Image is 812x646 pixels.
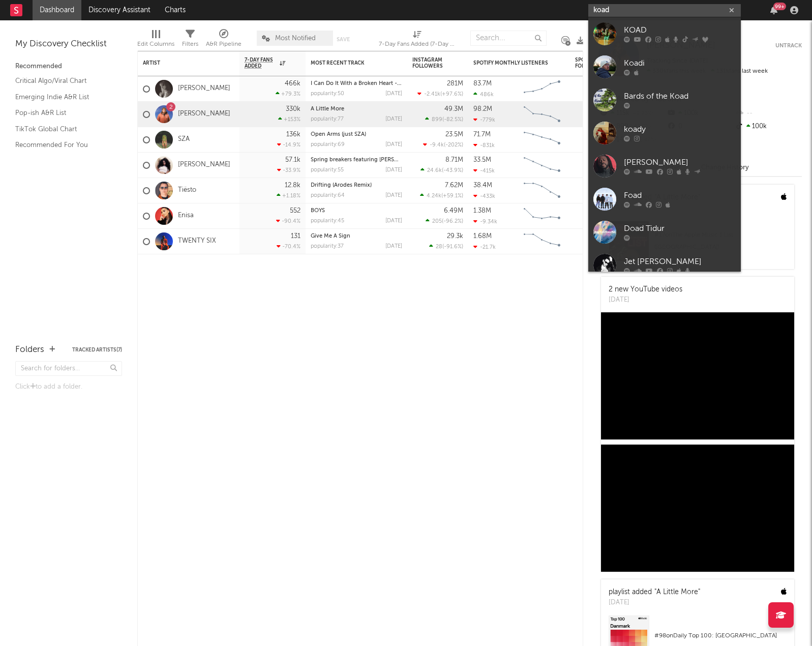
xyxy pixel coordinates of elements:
[470,31,547,46] input: Search...
[206,25,242,55] div: A&R Pipeline
[311,106,402,112] div: A Little More
[447,233,463,240] div: 29.3k
[278,116,300,123] div: +153 %
[444,117,462,123] span: -82.5 %
[443,193,462,199] span: +59.1 %
[178,135,190,144] a: SZA
[430,142,444,148] span: -9.4k
[609,284,682,295] div: 2 new YouTube videos
[285,80,300,87] div: 466k
[311,132,366,137] a: Open Arms (just SZA)
[311,244,344,249] div: popularity: 37
[276,218,300,224] div: -90.4 %
[385,193,402,198] div: [DATE]
[417,91,463,97] div: ( )
[588,50,741,83] a: Koadi
[624,124,736,136] div: koady
[425,116,463,123] div: ( )
[624,223,736,235] div: Doad Tidur
[311,208,325,214] a: BOYS
[473,208,491,214] div: 1.38M
[277,167,300,173] div: -33.9 %
[588,17,741,50] a: KOAD
[276,91,300,97] div: +79.3 %
[412,57,448,69] div: Instagram Followers
[775,41,802,51] button: Untrack
[473,80,492,87] div: 83.7M
[624,190,736,202] div: Foad
[311,91,344,97] div: popularity: 50
[311,81,402,86] div: I Can Do It With a Broken Heart - Dombresky Remix
[432,219,442,224] span: 205
[473,116,495,123] div: -779k
[286,131,300,138] div: 136k
[473,244,496,250] div: -21.7k
[519,178,565,203] svg: Chart title
[734,120,802,133] div: 100k
[624,256,736,268] div: Jet [PERSON_NAME]
[311,157,402,163] div: Spring breakers featuring kesha
[137,25,174,55] div: Edit Columns
[473,142,495,149] div: -831k
[427,168,442,173] span: 24.6k
[447,80,463,87] div: 281M
[426,218,463,224] div: ( )
[473,233,492,240] div: 1.68M
[420,192,463,199] div: ( )
[423,141,463,148] div: ( )
[624,157,736,169] div: [PERSON_NAME]
[285,182,300,189] div: 12.8k
[519,203,565,229] svg: Chart title
[444,208,463,214] div: 6.49M
[15,92,112,103] a: Emerging Indie A&R List
[206,38,242,50] div: A&R Pipeline
[311,208,402,214] div: BOYS
[15,75,112,86] a: Critical Algo/Viral Chart
[444,106,463,112] div: 49.3M
[178,84,230,93] a: [PERSON_NAME]
[385,167,402,173] div: [DATE]
[473,91,494,98] div: 486k
[445,182,463,189] div: 7.62M
[311,233,350,239] a: Give Me A Sign
[420,167,463,173] div: ( )
[445,142,462,148] span: -202 %
[178,186,196,195] a: Tiësto
[291,233,300,240] div: 131
[385,244,402,249] div: [DATE]
[654,589,700,596] a: "A Little More"
[519,76,565,102] svg: Chart title
[445,157,463,163] div: 8.71M
[385,142,402,148] div: [DATE]
[311,116,344,122] div: popularity: 77
[445,131,463,138] div: 23.5M
[15,61,122,73] div: Recommended
[588,150,741,183] a: [PERSON_NAME]
[473,182,492,189] div: 38.4M
[473,60,550,66] div: Spotify Monthly Listeners
[575,57,611,69] div: Spotify Followers
[182,38,198,50] div: Filters
[15,124,112,135] a: TikTok Global Chart
[588,116,741,150] a: koady
[72,347,122,353] button: Tracked Artists(7)
[286,106,300,112] div: 330k
[277,192,300,199] div: +1.18 %
[178,161,230,169] a: [PERSON_NAME]
[290,208,300,214] div: 552
[245,57,277,69] span: 7-Day Fans Added
[277,141,300,148] div: -14.9 %
[424,92,440,97] span: -2.41k
[588,183,741,216] a: Foad
[178,237,216,246] a: TWENTY SIX
[311,106,344,112] a: A Little More
[519,229,565,254] svg: Chart title
[519,153,565,178] svg: Chart title
[624,57,736,70] div: Koadi
[15,38,122,50] div: My Discovery Checklist
[15,107,112,119] a: Pop-ish A&R List
[429,243,463,250] div: ( )
[624,91,736,103] div: Bards of the Koad
[385,218,402,224] div: [DATE]
[311,193,345,198] div: popularity: 64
